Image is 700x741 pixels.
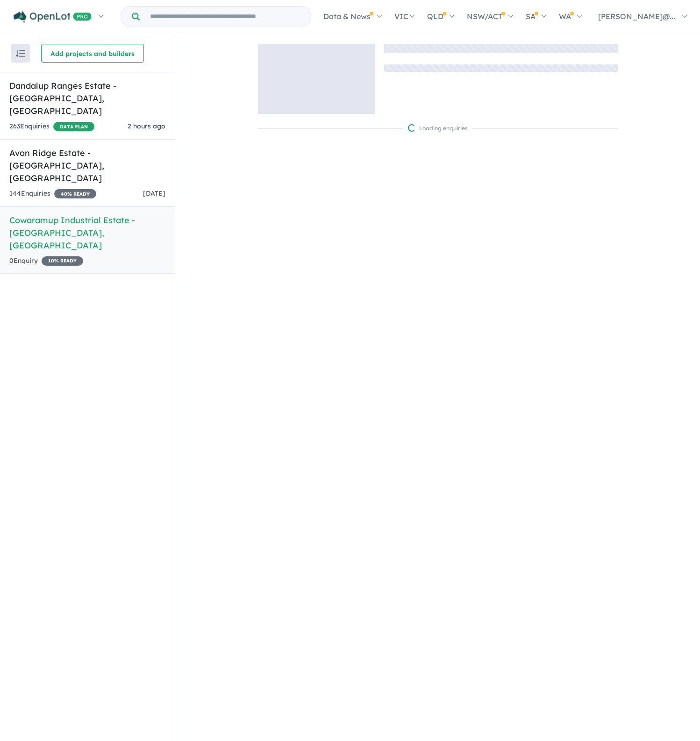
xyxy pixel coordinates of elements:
span: [PERSON_NAME]@... [598,12,675,21]
img: sort.svg [16,50,25,57]
span: DATA PLAN [53,122,94,131]
div: Loading enquiries [408,124,468,133]
h5: Dandalup Ranges Estate - [GEOGRAPHIC_DATA] , [GEOGRAPHIC_DATA] [9,79,165,117]
button: Add projects and builders [41,44,144,63]
span: 2 hours ago [128,122,165,130]
div: 144 Enquir ies [9,188,96,199]
img: Openlot PRO Logo White [14,11,92,23]
input: Try estate name, suburb, builder or developer [142,7,309,27]
span: 40 % READY [54,189,96,198]
h5: Cowaramup Industrial Estate - [GEOGRAPHIC_DATA] , [GEOGRAPHIC_DATA] [9,214,165,252]
div: 263 Enquir ies [9,121,94,132]
span: [DATE] [143,189,165,198]
div: 0 Enquir y [9,255,83,267]
h5: Avon Ridge Estate - [GEOGRAPHIC_DATA] , [GEOGRAPHIC_DATA] [9,147,165,184]
span: 10 % READY [42,256,83,266]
